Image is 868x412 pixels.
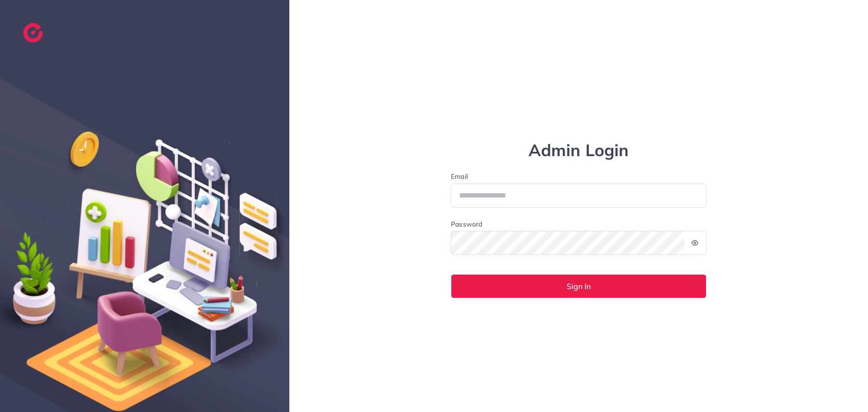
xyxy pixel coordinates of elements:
[451,274,706,298] button: Sign In
[451,141,706,160] h1: Admin Login
[567,282,591,290] span: Sign In
[451,219,482,229] label: Password
[23,23,43,42] img: logo
[451,172,706,181] label: Email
